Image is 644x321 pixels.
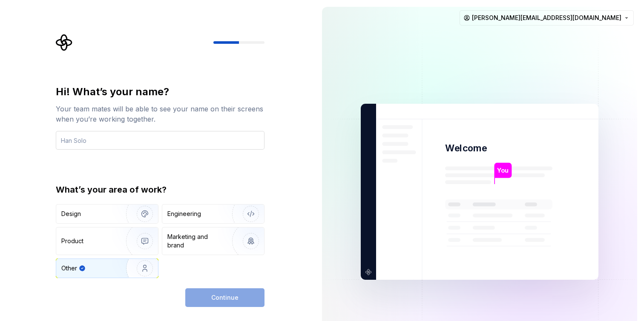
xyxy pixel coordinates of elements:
[460,10,634,26] button: [PERSON_NAME][EMAIL_ADDRESS][DOMAIN_NAME]
[61,264,77,273] div: Other
[56,85,264,99] div: Hi! What’s your name?
[56,184,264,196] div: What’s your area of work?
[56,104,264,124] div: Your team mates will be able to see your name on their screens when you’re working together.
[56,34,73,51] svg: Supernova Logo
[61,237,83,245] div: Product
[497,166,509,175] p: You
[56,131,264,150] input: Han Solo
[167,210,201,218] div: Engineering
[472,14,621,22] span: [PERSON_NAME][EMAIL_ADDRESS][DOMAIN_NAME]
[445,142,487,154] p: Welcome
[167,233,225,250] div: Marketing and brand
[61,210,81,218] div: Design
